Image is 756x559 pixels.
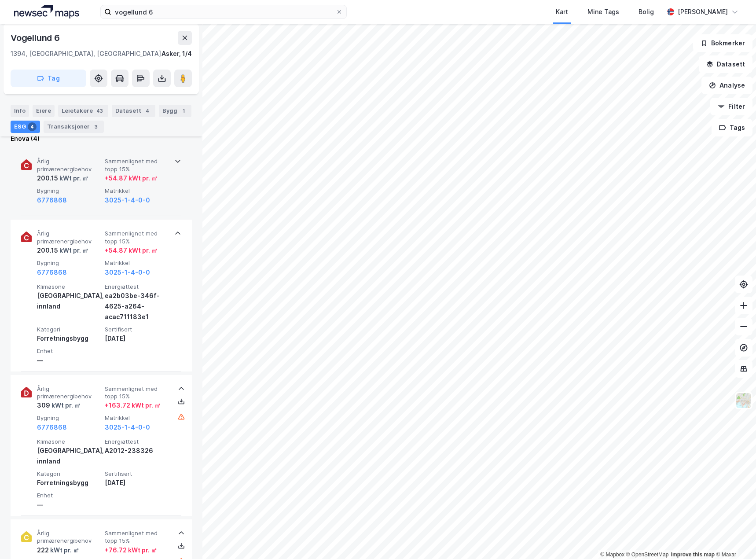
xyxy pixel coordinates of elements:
div: 309 [37,400,81,411]
span: Sertifisert [105,326,169,333]
span: Sammenlignet med topp 15% [105,230,169,245]
div: 1394, [GEOGRAPHIC_DATA], [GEOGRAPHIC_DATA] [11,48,161,59]
div: ea2b03be-346f-4625-a264-acac711183e1 [105,291,169,322]
span: Sertifisert [105,470,169,478]
div: Bolig [639,7,654,17]
button: Tag [11,70,86,87]
span: Sammenlignet med topp 15% [105,385,169,401]
button: 3025-1-4-0-0 [105,195,150,206]
input: Søk på adresse, matrikkel, gårdeiere, leietakere eller personer [111,5,336,18]
div: kWt pr. ㎡ [58,173,88,184]
div: kWt pr. ㎡ [50,400,81,411]
button: Analyse [701,77,752,94]
div: 1 [179,107,188,115]
div: — [37,355,101,366]
span: Årlig primærenergibehov [37,230,101,245]
div: Bygg [159,105,191,117]
div: [PERSON_NAME] [678,7,728,17]
span: Bygning [37,259,101,267]
div: + 163.72 kWt pr. ㎡ [105,400,161,411]
span: Kategori [37,326,101,333]
div: Leietakere [58,105,108,117]
iframe: Chat Widget [712,517,756,559]
div: [GEOGRAPHIC_DATA], innland [37,291,101,312]
img: logo.a4113a55bc3d86da70a041830d287a7e.svg [14,5,79,18]
span: Klimasone [37,438,101,445]
div: Mine Tags [587,7,619,17]
span: Kategori [37,470,101,478]
div: Asker, 1/4 [161,48,192,59]
div: 4 [143,107,152,115]
span: Enhet [37,347,101,355]
span: Matrikkel [105,259,169,267]
span: Klimasone [37,283,101,291]
div: Info [11,105,29,117]
div: [DATE] [105,333,169,344]
div: Kontrollprogram for chat [712,517,756,559]
div: — [37,500,101,510]
div: 43 [95,107,105,115]
span: Bygning [37,414,101,422]
div: Transaksjoner [44,121,104,133]
div: A2012-238326 [105,445,169,456]
a: Mapbox [600,552,624,558]
span: Matrikkel [105,187,169,195]
div: Forretningsbygg [37,333,101,344]
button: 6776868 [37,267,67,278]
span: Årlig primærenergibehov [37,530,101,545]
div: 222 [37,545,79,555]
div: Vogellund 6 [11,31,62,45]
div: 4 [28,122,37,131]
div: 3 [92,122,100,131]
span: Årlig primærenergibehov [37,158,101,173]
button: 6776868 [37,422,67,433]
span: Energiattest [105,283,169,291]
div: + 76.72 kWt pr. ㎡ [105,545,157,555]
button: Datasett [699,55,752,73]
div: Datasett [112,105,155,117]
span: Bygning [37,187,101,195]
div: [DATE] [105,478,169,488]
span: Matrikkel [105,414,169,422]
button: Tags [712,119,752,136]
div: kWt pr. ㎡ [49,545,79,555]
button: 3025-1-4-0-0 [105,422,150,433]
button: Filter [710,98,752,115]
span: Sammenlignet med topp 15% [105,158,169,173]
div: ESG [11,121,40,133]
button: Bokmerker [693,34,752,52]
span: Energiattest [105,438,169,445]
div: Eiere [33,105,55,117]
button: 3025-1-4-0-0 [105,267,150,278]
img: Z [735,392,752,409]
a: OpenStreetMap [626,552,669,558]
div: [GEOGRAPHIC_DATA], innland [37,445,101,467]
div: Forretningsbygg [37,478,101,488]
div: + 54.87 kWt pr. ㎡ [105,245,158,256]
span: Årlig primærenergibehov [37,385,101,401]
div: 200.15 [37,173,88,184]
div: Kart [556,7,568,17]
div: 200.15 [37,245,88,256]
div: + 54.87 kWt pr. ㎡ [105,173,158,184]
span: Enhet [37,492,101,499]
button: 6776868 [37,195,67,206]
span: Sammenlignet med topp 15% [105,530,169,545]
div: Enova (4) [11,133,192,144]
a: Improve this map [671,552,715,558]
div: kWt pr. ㎡ [58,245,88,256]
